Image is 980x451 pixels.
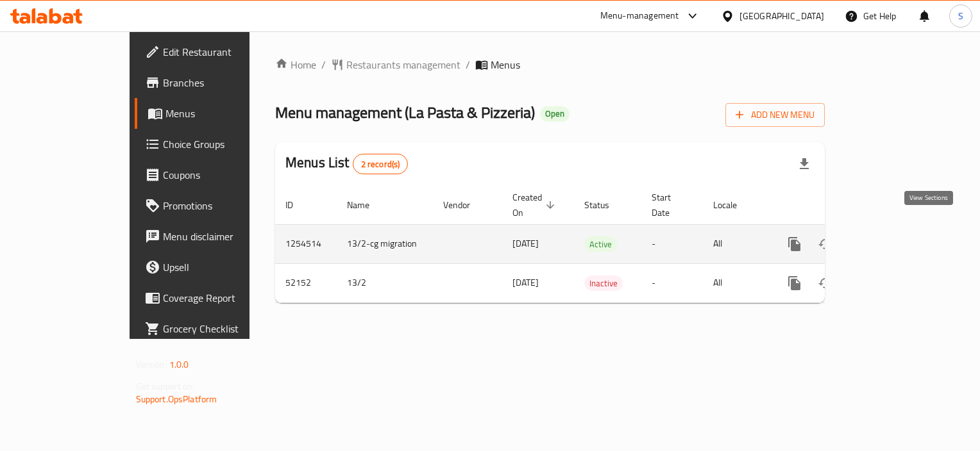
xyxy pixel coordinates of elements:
a: Branches [135,67,293,98]
li: / [466,57,470,72]
span: Vendor [443,197,487,213]
td: - [641,224,703,263]
span: Restaurants management [346,57,460,72]
span: Active [584,237,617,252]
div: Open [540,106,570,122]
td: All [703,224,769,263]
button: Add New Menu [725,103,825,127]
td: 13/2-cg migration [337,224,433,263]
h2: Menus List [285,153,408,174]
span: 1.0.0 [169,356,189,373]
a: Grocery Checklist [135,313,293,344]
span: Promotions [163,198,283,213]
span: Grocery Checklist [163,321,283,336]
span: Locale [713,197,754,213]
span: [DATE] [512,274,539,291]
a: Upsell [135,252,293,283]
span: S [958,9,963,23]
span: Choice Groups [163,136,283,152]
span: Open [540,108,570,119]
a: Coverage Report [135,283,293,313]
button: more [779,229,810,259]
span: Created On [512,190,559,220]
td: - [641,263,703,302]
a: Promotions [135,190,293,221]
span: Inactive [584,276,623,291]
td: 52152 [275,263,337,302]
span: Version: [136,356,167,373]
button: Change Status [810,229,841,259]
a: Home [275,57,316,72]
span: Get support on: [136,378,195,395]
span: Start Date [652,190,688,220]
span: Add New Menu [736,107,815,123]
span: Menus [165,106,283,121]
div: Inactive [584,275,623,291]
div: Total records count [353,154,409,174]
table: enhanced table [275,186,913,303]
span: Branches [163,75,283,90]
span: Menu management ( La Pasta & Pizzeria ) [275,98,535,127]
span: Name [347,197,386,213]
a: Coupons [135,160,293,190]
div: Export file [789,149,820,179]
span: 2 record(s) [353,158,408,170]
span: Upsell [163,259,283,275]
a: Menu disclaimer [135,221,293,252]
div: Active [584,236,617,252]
div: [GEOGRAPHIC_DATA] [739,9,824,23]
a: Menus [135,98,293,129]
span: Coverage Report [163,290,283,306]
span: Menus [491,57,520,72]
nav: breadcrumb [275,57,825,72]
span: Status [584,197,626,213]
span: [DATE] [512,235,539,252]
td: All [703,263,769,302]
button: more [779,268,810,299]
span: Edit Restaurant [163,44,283,60]
li: / [321,57,326,72]
a: Choice Groups [135,129,293,160]
button: Change Status [810,268,841,299]
th: Actions [769,186,913,225]
div: Menu-management [600,8,679,24]
span: ID [285,197,310,213]
span: Coupons [163,167,283,183]
a: Restaurants management [331,57,460,72]
span: Menu disclaimer [163,229,283,244]
td: 13/2 [337,263,433,302]
td: 1254514 [275,224,337,263]
a: Support.OpsPlatform [136,391,217,407]
a: Edit Restaurant [135,37,293,67]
